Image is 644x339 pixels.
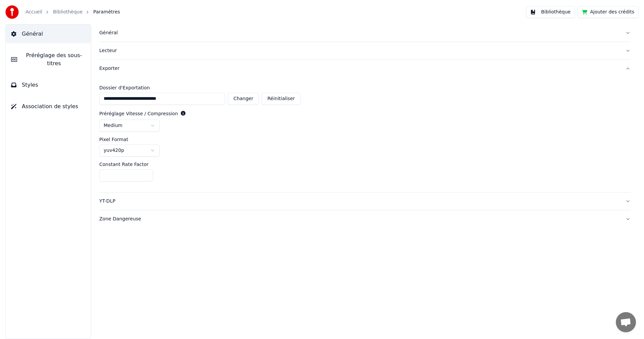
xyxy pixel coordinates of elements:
span: Paramètres [93,9,120,15]
a: Bibliothèque [53,9,83,15]
span: Association de styles [22,102,78,111]
button: Ajouter des crédits [578,6,639,18]
label: Dossier d'Exportation [99,85,301,90]
img: youka [5,5,19,19]
a: Accueil [25,9,42,15]
button: Changer [228,93,259,105]
span: Styles [22,81,38,89]
label: Préréglage Vitesse / Compression [99,111,178,116]
button: Exporter [99,60,631,77]
div: YT-DLP [99,198,620,205]
button: Réinitialiser [262,93,301,105]
div: Zone Dangereuse [99,216,620,222]
label: Pixel Format [99,137,128,142]
button: Association de styles [6,97,91,116]
div: Exporter [99,77,631,192]
div: Exporter [99,65,620,72]
label: Constant Rate Factor [99,162,149,167]
nav: breadcrumb [25,9,120,15]
button: Général [6,25,91,43]
button: Général [99,24,631,42]
button: Bibliothèque [526,6,575,18]
button: Préréglage des sous-titres [6,46,91,73]
div: Général [99,30,620,36]
span: Général [22,30,43,38]
div: Lecteur [99,47,620,54]
div: Ouvrir le chat [616,312,636,332]
button: Zone Dangereuse [99,210,631,228]
button: YT-DLP [99,193,631,210]
span: Préréglage des sous-titres [22,51,86,68]
button: Lecteur [99,42,631,59]
button: Styles [6,76,91,94]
